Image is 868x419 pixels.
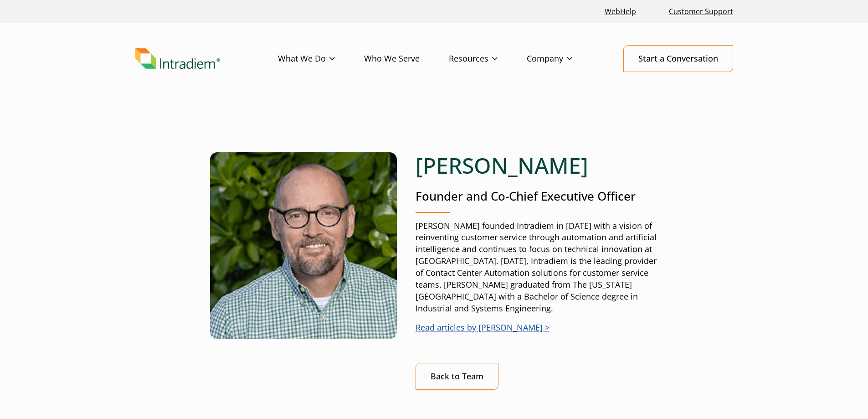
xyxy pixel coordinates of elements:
[364,46,449,72] a: Who We Serve
[135,48,278,69] a: Link to homepage of Intradiem
[416,152,658,179] h1: [PERSON_NAME]
[416,322,550,333] a: Read articles by [PERSON_NAME] >
[416,220,658,315] p: [PERSON_NAME] founded Intradiem in [DATE] with a vision of reinventing customer service through a...
[278,46,364,72] a: What We Do
[135,48,220,69] img: Intradiem
[527,46,601,72] a: Company
[210,152,397,339] img: Matt McConnell
[665,2,737,21] a: Customer Support
[601,2,640,21] a: Link opens in a new window
[449,46,527,72] a: Resources
[416,188,658,205] p: Founder and Co-Chief Executive Officer
[416,363,498,390] a: Back to Team
[623,45,733,72] a: Start a Conversation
